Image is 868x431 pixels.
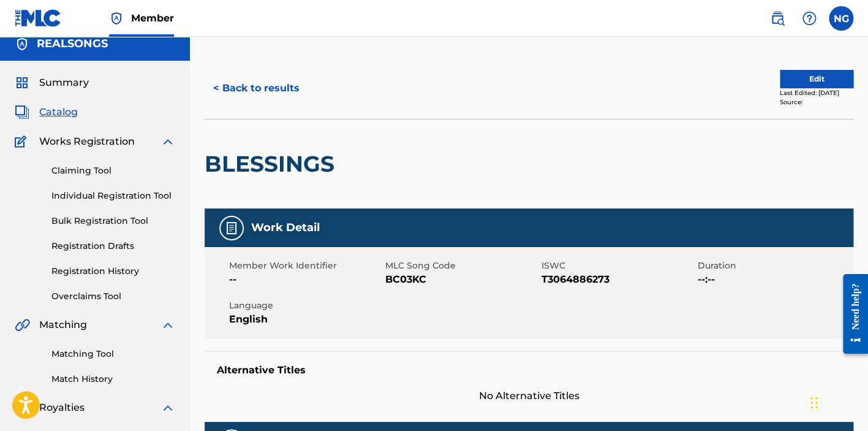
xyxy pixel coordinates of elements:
[765,6,790,31] a: Public Search
[160,318,175,332] img: expand
[39,105,78,120] span: Catalog
[251,221,320,235] h5: Work Detail
[160,400,175,415] img: expand
[385,272,538,287] span: BC03KC
[51,265,175,278] a: Registration History
[229,259,382,272] span: Member Work Identifier
[51,348,175,360] a: Matching Tool
[15,75,29,90] img: Summary
[39,400,85,415] span: Royalties
[217,364,841,376] h5: Alternative Titles
[697,272,850,287] span: --:--
[542,272,695,287] span: T3064886273
[780,70,853,88] button: Edit
[15,105,29,120] img: Catalog
[829,6,853,31] div: User Menu
[39,318,87,332] span: Matching
[810,384,818,421] div: Drag
[39,134,135,149] span: Works Registration
[229,272,382,287] span: --
[229,299,382,312] span: Language
[697,259,850,272] span: Duration
[51,215,175,227] a: Bulk Registration Tool
[797,6,821,31] div: Help
[37,37,108,51] h5: REALSONGS
[780,97,853,107] div: Source:
[15,37,29,51] img: Accounts
[780,88,853,97] div: Last Edited: [DATE]
[205,73,308,104] button: < Back to results
[39,75,89,90] span: Summary
[51,290,175,303] a: Overclaims Tool
[15,318,30,332] img: Matching
[51,240,175,253] a: Registration Drafts
[229,312,382,327] span: English
[15,9,62,27] img: MLC Logo
[205,389,853,403] span: No Alternative Titles
[802,11,817,26] img: help
[131,11,174,25] span: Member
[51,373,175,386] a: Match History
[770,11,785,26] img: search
[51,189,175,202] a: Individual Registration Tool
[205,150,341,178] h2: BLESSINGS
[15,134,31,149] img: Works Registration
[15,75,89,90] a: SummarySummary
[51,164,175,177] a: Claiming Tool
[109,11,124,26] img: Top Rightsholder
[542,259,695,272] span: ISWC
[224,221,239,235] img: Work Detail
[807,372,868,431] iframe: Chat Widget
[160,134,175,149] img: expand
[834,264,868,365] iframe: Resource Center
[15,105,78,120] a: CatalogCatalog
[385,259,538,272] span: MLC Song Code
